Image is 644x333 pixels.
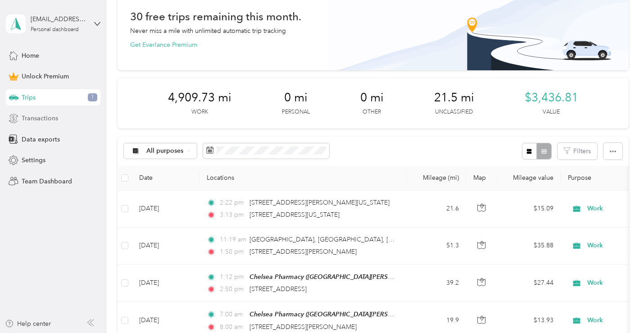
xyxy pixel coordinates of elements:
[220,322,245,332] span: 8:00 am
[282,108,310,116] p: Personal
[249,236,520,243] span: [GEOGRAPHIC_DATA], [GEOGRAPHIC_DATA], [GEOGRAPHIC_DATA], [GEOGRAPHIC_DATA]
[200,166,407,191] th: Locations
[220,284,245,294] span: 2:50 pm
[543,108,560,116] p: Value
[407,228,466,265] td: 51.3
[22,72,69,81] span: Unlock Premium
[249,285,307,293] span: [STREET_ADDRESS]
[407,191,466,228] td: 21.6
[88,93,97,101] span: 1
[220,247,245,257] span: 1:50 pm
[525,91,578,105] span: $3,436.81
[220,198,245,208] span: 2:22 pm
[130,40,197,50] button: Get Everlance Premium
[220,310,245,319] span: 7:00 am
[407,166,466,191] th: Mileage (mi)
[498,166,561,191] th: Mileage value
[249,248,357,255] span: [STREET_ADDRESS][PERSON_NAME]
[191,108,208,116] p: Work
[130,26,286,36] p: Never miss a mile with unlimited automatic trip tracking
[132,228,200,265] td: [DATE]
[284,91,308,105] span: 0 mi
[407,265,466,302] td: 39.2
[466,166,498,191] th: Map
[132,265,200,302] td: [DATE]
[22,114,58,123] span: Transactions
[220,272,245,282] span: 1:12 pm
[22,135,60,144] span: Data exports
[360,91,384,105] span: 0 mi
[249,310,458,318] span: Chelsea Pharmacy ([GEOGRAPHIC_DATA][PERSON_NAME], [US_STATE])
[31,27,79,32] div: Personal dashboard
[22,93,36,102] span: Trips
[594,283,644,333] iframe: Everlance-gr Chat Button Frame
[5,319,51,328] button: Help center
[558,143,597,160] button: Filters
[130,12,301,21] h1: 30 free trips remaining this month.
[249,199,390,206] span: [STREET_ADDRESS][PERSON_NAME][US_STATE]
[31,14,87,24] div: [EMAIL_ADDRESS][DOMAIN_NAME]
[249,211,340,219] span: [STREET_ADDRESS][US_STATE]
[168,91,231,105] span: 4,909.73 mi
[132,166,200,191] th: Date
[435,108,473,116] p: Unclassified
[249,273,458,281] span: Chelsea Pharmacy ([GEOGRAPHIC_DATA][PERSON_NAME], [US_STATE])
[498,265,561,302] td: $27.44
[363,108,381,116] p: Other
[22,155,45,165] span: Settings
[220,210,245,220] span: 3:13 pm
[498,191,561,228] td: $15.09
[434,91,474,105] span: 21.5 mi
[498,228,561,265] td: $35.88
[249,323,357,331] span: [STREET_ADDRESS][PERSON_NAME]
[22,51,39,60] span: Home
[146,148,184,154] span: All purposes
[132,191,200,228] td: [DATE]
[22,177,72,186] span: Team Dashboard
[220,235,245,245] span: 11:19 am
